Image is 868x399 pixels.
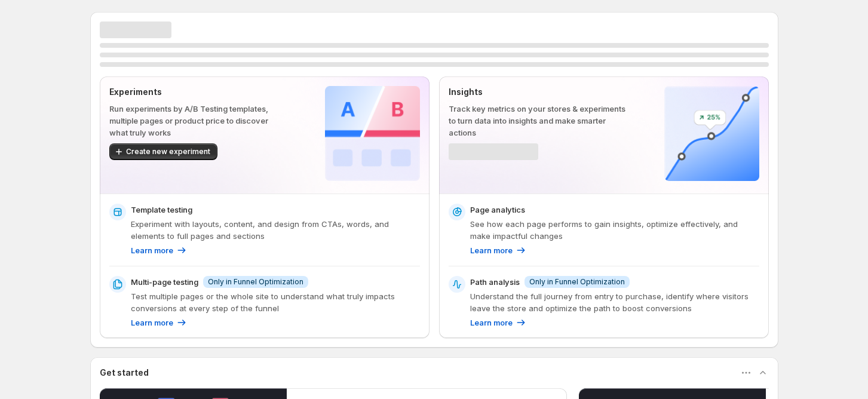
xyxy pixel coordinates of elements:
[131,290,420,314] p: Test multiple pages or the whole site to understand what truly impacts conversions at every step ...
[131,244,188,256] a: Learn more
[131,218,420,242] p: Experiment with layouts, content, and design from CTAs, words, and elements to full pages and sec...
[208,277,303,287] span: Only in Funnel Optimization
[470,276,520,288] p: Path analysis
[109,143,217,160] button: Create new experiment
[131,244,173,256] p: Learn more
[109,103,287,139] p: Run experiments by A/B Testing templates, multiple pages or product price to discover what truly ...
[131,317,173,329] p: Learn more
[449,103,626,139] p: Track key metrics on your stores & experiments to turn data into insights and make smarter actions
[529,277,625,287] span: Only in Funnel Optimization
[470,317,513,329] p: Learn more
[664,86,759,181] img: Insights
[100,367,149,379] h3: Get started
[131,204,192,216] p: Template testing
[470,317,527,329] a: Learn more
[470,290,759,314] p: Understand the full journey from entry to purchase, identify where visitors leave the store and o...
[109,86,287,98] p: Experiments
[449,86,626,98] p: Insights
[470,218,759,242] p: See how each page performs to gain insights, optimize effectively, and make impactful changes
[126,147,210,156] span: Create new experiment
[470,244,527,256] a: Learn more
[470,244,513,256] p: Learn more
[131,276,198,288] p: Multi-page testing
[470,204,525,216] p: Page analytics
[131,317,188,329] a: Learn more
[325,86,420,181] img: Experiments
